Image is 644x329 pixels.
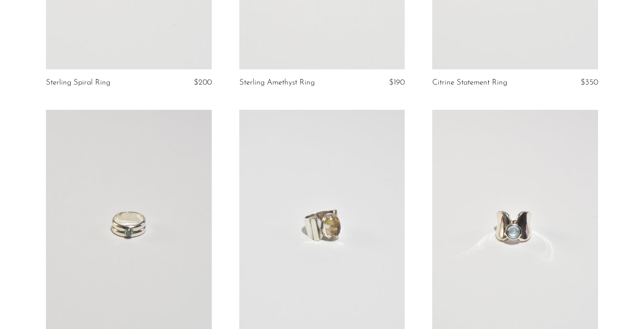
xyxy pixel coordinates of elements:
[581,79,598,86] span: $350
[46,79,110,87] a: Sterling Spiral Ring
[389,79,405,86] span: $190
[194,79,212,86] span: $200
[239,79,315,87] a: Sterling Amethyst Ring
[432,79,507,87] a: Citrine Statement Ring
